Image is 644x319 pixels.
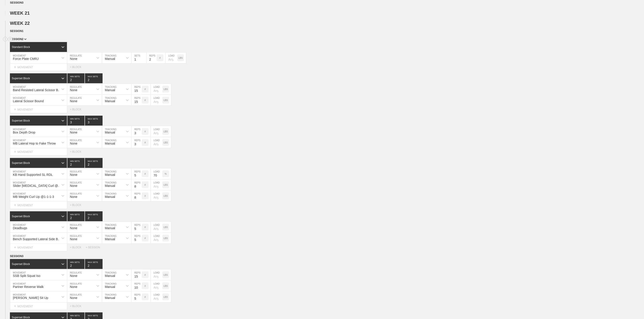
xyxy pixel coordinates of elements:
[621,297,644,319] div: Chat Widget
[85,73,103,83] input: None
[151,179,162,190] input: Any
[14,65,16,69] span: +
[151,84,162,95] input: Any
[144,99,146,102] p: #
[179,57,183,59] p: LBS
[10,29,23,33] span: SESSION 1
[12,316,30,319] div: Superset Block
[70,246,86,249] div: + BLOCK
[164,296,168,298] p: LBS
[10,303,67,310] div: MOVEMENT
[105,142,115,145] div: Manual
[14,203,16,207] span: +
[70,274,77,278] div: None
[12,77,30,80] div: Superset Block
[164,184,168,186] p: LBS
[105,131,115,134] div: Manual
[164,195,168,197] p: LBS
[70,184,77,188] div: None
[105,285,115,289] div: Manual
[70,88,77,92] div: None
[70,150,86,153] div: + BLOCK
[13,285,44,289] div: Partner Reverse Walk
[12,119,30,122] div: Superset Block
[164,274,168,276] p: LBS
[13,195,54,199] div: MB Weight Curl Up @1-1-1-3
[13,57,39,61] div: Force Plate CMRJ
[13,237,62,241] div: Bench Supported Lateral Side Bend
[12,262,30,266] div: Superset Block
[12,161,30,165] div: Superset Block
[85,259,103,269] input: None
[105,173,115,176] div: Manual
[151,292,162,302] input: Any
[105,195,115,199] div: Manual
[12,45,30,49] div: Standard Block
[151,95,162,106] input: Any
[165,173,167,175] p: %
[13,184,62,188] div: Slider [MEDICAL_DATA] Curl @5-0-1-1
[70,305,86,308] div: + BLOCK
[10,21,30,26] span: WEEK 22
[14,304,16,308] span: +
[70,237,77,241] div: None
[144,296,146,298] p: #
[164,130,168,133] p: LBS
[151,137,162,148] input: Any
[144,285,146,287] p: #
[151,233,162,244] input: Any
[14,245,16,249] span: +
[10,106,67,113] div: MOVEMENT
[105,57,115,61] div: Manual
[13,131,35,134] div: Box Depth Drop
[13,296,48,300] div: [PERSON_NAME] Sit Up
[105,274,115,278] div: Manual
[10,148,67,156] div: MOVEMENT
[105,226,115,230] div: Manual
[105,99,115,103] div: Manual
[144,226,146,229] p: #
[10,244,67,251] div: MOVEMENT
[166,52,177,63] input: Any
[13,142,56,145] div: MB Lateral Hop to Fake Throw
[10,255,23,258] span: SESSION 3
[70,66,86,69] div: + BLOCK
[85,158,103,168] input: None
[13,99,44,103] div: Lateral Scissor Bound
[70,131,77,134] div: None
[10,201,67,209] div: MOVEMENT
[70,226,77,230] div: None
[14,150,16,154] span: +
[10,63,67,71] div: MOVEMENT
[70,57,77,61] div: None
[164,285,168,287] p: LBS
[70,285,77,289] div: None
[70,195,77,199] div: None
[159,57,161,59] p: #
[164,237,168,240] p: LBS
[144,130,146,133] p: #
[164,88,168,90] p: LBS
[164,141,168,144] p: LBS
[151,269,162,280] input: Any
[13,173,53,176] div: KB Hand Supported SL RDL
[13,88,62,92] div: Band Resisted Lateral Scissor Bound
[144,141,146,144] p: #
[70,204,86,207] div: + BLOCK
[151,190,162,201] input: Any
[12,215,30,218] div: Superset Block
[10,11,30,16] span: WEEK 21
[105,237,115,241] div: Manual
[164,226,168,229] p: LBS
[70,108,86,111] div: + BLOCK
[70,173,77,176] div: None
[105,88,115,92] div: Manual
[105,296,115,300] div: Manual
[144,237,146,240] p: #
[24,38,27,40] img: carrot_down.png
[151,126,162,137] input: Any
[14,107,16,111] span: +
[86,246,104,249] div: + SESSION
[13,226,27,230] div: Deadbugs
[164,99,168,102] p: LBS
